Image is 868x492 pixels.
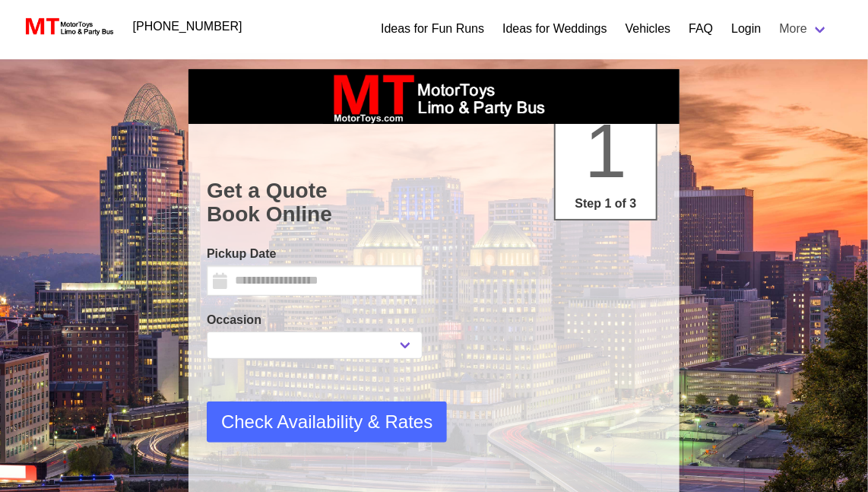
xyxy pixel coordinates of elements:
[502,20,607,38] a: Ideas for Weddings
[207,179,661,227] h1: Get a Quote Book Online
[221,408,432,436] span: Check Availability & Rates
[381,20,484,38] a: Ideas for Fun Runs
[207,245,423,263] label: Pickup Date
[21,16,115,37] img: MotorToys Logo
[562,195,650,213] p: Step 1 of 3
[731,20,761,38] a: Login
[771,14,838,44] a: More
[626,20,671,38] a: Vehicles
[207,311,423,329] label: Occasion
[584,108,627,193] span: 1
[124,11,252,42] a: [PHONE_NUMBER]
[689,20,713,38] a: FAQ
[320,69,548,124] img: box_logo_brand.jpeg
[207,402,447,443] button: Check Availability & Rates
